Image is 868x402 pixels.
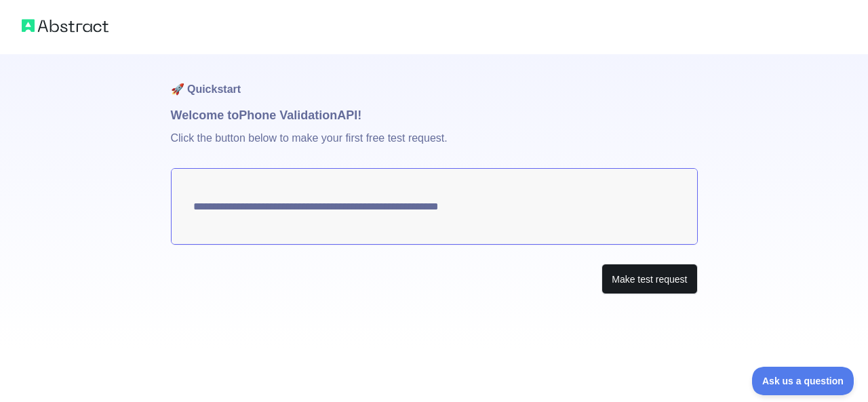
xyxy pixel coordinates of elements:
button: Make test request [601,264,697,294]
iframe: Toggle Customer Support [752,367,854,395]
h1: 🚀 Quickstart [171,54,698,106]
p: Click the button below to make your first free test request. [171,125,698,168]
img: Abstract logo [22,16,108,35]
h1: Welcome to Phone Validation API! [171,106,698,125]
